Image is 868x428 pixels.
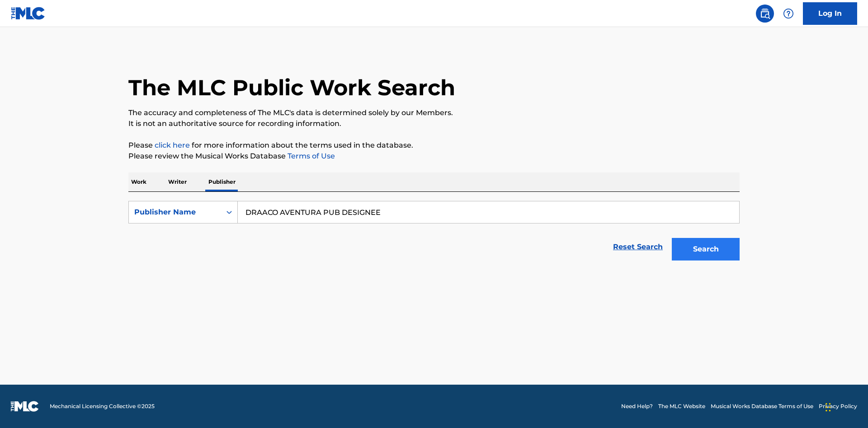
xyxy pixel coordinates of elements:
[128,107,740,118] p: The accuracy and completeness of The MLC's data is determined solely by our Members.
[206,172,238,191] p: Publisher
[128,118,740,129] p: It is not an authoritative source for recording information.
[165,172,189,191] p: Writer
[609,237,667,257] a: Reset Search
[826,394,831,421] div: Drag
[779,5,797,23] div: Help
[711,402,813,410] a: Musical Works Database Terms of Use
[128,201,740,265] form: Search Form
[50,402,155,410] span: Mechanical Licensing Collective © 2025
[672,238,740,261] button: Search
[128,151,740,162] p: Please review the Musical Works Database
[803,2,857,25] a: Log In
[128,140,740,151] p: Please for more information about the terms used in the database.
[155,141,190,149] a: click here
[11,7,46,20] img: MLC Logo
[11,401,39,412] img: logo
[783,8,794,19] img: help
[128,172,149,191] p: Work
[128,74,455,101] h1: The MLC Public Work Search
[756,5,774,23] a: Public Search
[759,8,770,19] img: search
[658,402,705,410] a: The MLC Website
[621,402,653,410] a: Need Help?
[286,152,335,160] a: Terms of Use
[134,207,216,218] div: Publisher Name
[819,402,857,410] a: Privacy Policy
[823,385,868,428] iframe: Chat Widget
